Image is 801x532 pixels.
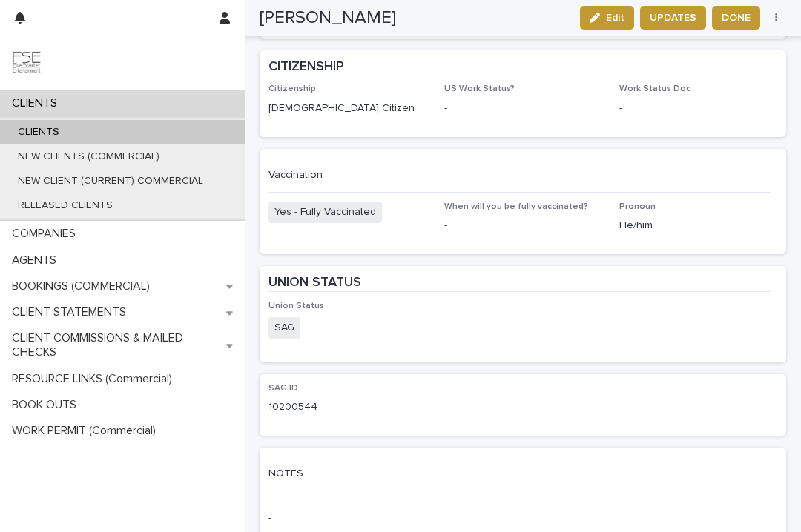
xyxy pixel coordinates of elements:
[619,202,656,211] span: Pronoun
[6,199,125,212] p: RELEASED CLIENTS
[268,168,771,182] p: Vaccination
[6,96,69,110] p: CLIENTS
[6,305,138,319] p: CLIENT STATEMENTS
[268,59,344,76] h2: CITIZENSHIP
[268,317,300,339] span: SAG
[268,202,382,223] span: Yes - Fully Vaccinated
[260,7,396,29] h2: [PERSON_NAME]
[722,10,751,25] span: DONE
[268,302,324,310] span: Union Status
[444,101,602,116] p: -
[444,218,602,233] p: -
[650,10,696,25] span: UPDATES
[619,84,690,93] span: Work Status Doc
[640,6,706,30] button: UPDATES
[6,175,215,187] p: NEW CLIENT (CURRENT) COMMERCIAL
[268,399,426,415] p: 10200544
[6,150,171,163] p: NEW CLIENTS (COMMERCIAL)
[6,331,226,359] p: CLIENT COMMISSIONS & MAILED CHECKS
[6,279,162,293] p: BOOKINGS (COMMERCIAL)
[268,275,361,291] h2: UNION STATUS
[12,48,42,78] img: 9JgRvJ3ETPGCJDhvPVA5
[606,13,624,23] span: Edit
[6,424,168,438] p: WORK PERMIT (Commercial)
[444,84,515,93] span: US Work Status?
[619,101,777,116] p: -
[268,384,298,393] span: SAG ID
[619,218,777,233] p: He/him
[268,467,771,480] p: NOTES
[6,253,68,267] p: AGENTS
[444,202,588,211] span: When will you be fully vaccinated?
[6,126,71,139] p: CLIENTS
[268,511,426,526] p: -
[712,6,760,30] button: DONE
[6,227,88,241] p: COMPANIES
[6,398,88,412] p: BOOK OUTS
[580,6,634,30] button: Edit
[6,372,184,386] p: RESOURCE LINKS (Commercial)
[268,101,426,116] p: [DEMOGRAPHIC_DATA] Citizen
[268,84,316,93] span: Citizenship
